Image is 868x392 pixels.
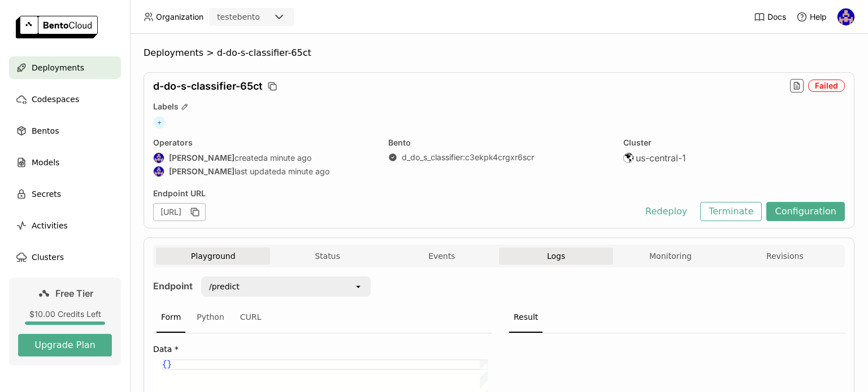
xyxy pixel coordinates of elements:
div: Form [157,302,185,333]
input: Selected /predict. [241,281,242,292]
div: [URL] [153,203,206,221]
span: us-central-1 [636,152,686,164]
a: Codespaces [9,88,121,111]
span: Help [810,12,827,22]
span: Codespaces [32,93,79,106]
div: CURL [236,302,266,333]
span: Secrets [32,187,61,201]
div: Help [796,11,827,23]
div: Cluster [623,138,845,148]
svg: open [354,282,363,291]
a: Docs [754,11,786,23]
label: Data * [153,345,492,354]
input: Selected testebento. [261,12,262,23]
a: Activities [9,214,121,237]
a: Free Tier$10.00 Credits LeftUpgrade Plan [9,278,121,365]
button: Revisions [728,248,842,265]
img: sidney santos [837,8,854,25]
div: /predict [209,281,240,292]
button: Terminate [700,202,762,221]
strong: Endpoint [153,280,193,292]
span: Clusters [32,250,64,264]
div: created [153,152,375,164]
img: sidney santos [154,153,164,163]
span: Free Tier [55,288,93,299]
span: d-do-s-classifier-65ct [217,47,311,59]
div: $10.00 Credits Left [18,309,112,319]
span: > [203,47,217,59]
span: d-do-s-classifier-65ct [153,80,262,93]
div: Labels [153,102,845,112]
button: Playground [156,248,270,265]
div: Endpoint URL [153,188,631,199]
div: Result [509,302,542,333]
span: } [167,360,171,369]
strong: [PERSON_NAME] [169,166,235,177]
span: a minute ago [281,166,329,177]
div: Failed [808,80,845,92]
div: testebento [217,11,260,23]
span: Deployments [32,61,84,74]
img: sidney santos [154,166,164,177]
a: d_do_s_classifier:c3ekpk4crgxr6scr [402,152,534,162]
strong: [PERSON_NAME] [169,153,235,163]
a: Secrets [9,183,121,205]
nav: Breadcrumbs navigation [144,47,854,59]
span: Models [32,156,59,169]
a: Clusters [9,246,121,268]
button: Events [385,248,499,265]
button: Status [270,248,384,265]
div: last updated [153,166,375,177]
button: Upgrade Plan [18,334,112,356]
span: Docs [767,12,786,22]
div: Bento [388,138,610,148]
a: Deployments [9,56,121,79]
button: Configuration [766,202,845,221]
span: Deployments [144,47,203,59]
button: Redeploy [637,202,696,221]
a: Models [9,151,121,174]
span: { [162,360,167,369]
span: Bentos [32,124,59,138]
div: Operators [153,138,375,148]
span: a minute ago [263,153,311,163]
img: logo [16,16,98,38]
button: Monitoring [613,248,727,265]
span: + [153,116,166,129]
span: Logs [547,251,565,261]
span: Activities [32,219,68,232]
div: Python [192,302,229,333]
span: Organization [156,12,203,22]
a: Bentos [9,120,121,142]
